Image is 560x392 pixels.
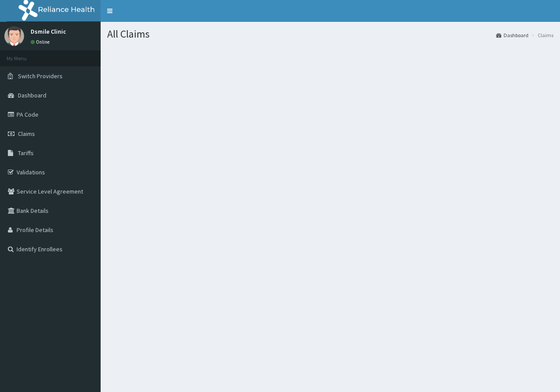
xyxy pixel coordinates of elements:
p: Dsmile Clinic [31,28,66,35]
span: Claims [18,130,35,138]
li: Claims [529,31,553,39]
span: Switch Providers [18,72,63,80]
span: Tariffs [18,149,34,157]
img: User Image [4,26,24,46]
a: Online [31,39,52,45]
span: Dashboard [18,91,46,99]
a: Dashboard [496,31,528,39]
h1: All Claims [107,28,553,40]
